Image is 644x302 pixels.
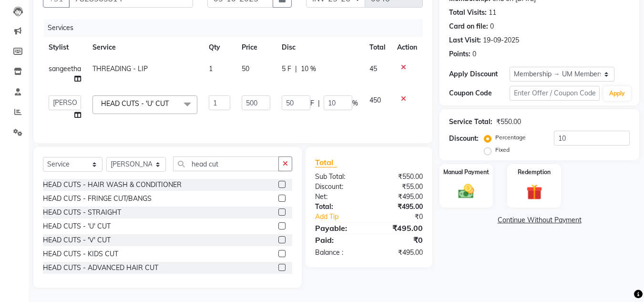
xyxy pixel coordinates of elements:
div: ₹495.00 [369,192,430,202]
label: Percentage [495,133,526,142]
div: Apply Discount [449,69,509,79]
span: | [318,98,320,108]
div: Sub Total: [308,172,369,182]
div: 11 [489,8,496,18]
div: HEAD CUTS - KIDS CUT [43,249,118,259]
div: Coupon Code [449,88,509,98]
div: Total Visits: [449,8,487,18]
div: ₹0 [369,234,430,246]
a: Add Tip [308,212,379,222]
a: x [169,99,173,108]
th: Qty [203,37,236,58]
th: Service [87,37,203,58]
div: Last Visit: [449,35,481,45]
div: Card on file: [449,21,488,31]
div: Total: [308,202,369,212]
div: HEAD CUTS - 'U' CUT [43,221,111,231]
div: Points: [449,49,470,59]
div: HEAD CUTS - FRINGE CUT/BANGS [43,194,152,204]
img: _gift.svg [521,182,547,202]
div: ₹55.00 [369,182,430,192]
div: HEAD CUTS - STRAIGHT [43,208,121,218]
div: Discount: [308,182,369,192]
div: 0 [472,49,476,59]
label: Manual Payment [443,168,489,177]
input: Search or Scan [173,156,279,171]
span: THREADING - LIP [92,64,148,73]
th: Total [364,37,391,58]
th: Action [391,37,423,58]
div: Service Total: [449,117,492,127]
div: HEAD CUTS - HAIR WASH & CONDITIONER [43,180,182,190]
div: ₹0 [379,212,430,222]
span: 45 [369,64,377,73]
div: ₹550.00 [369,172,430,182]
th: Stylist [43,37,87,58]
label: Fixed [495,146,510,154]
div: ₹495.00 [369,248,430,258]
a: Continue Without Payment [441,215,637,225]
span: 50 [242,64,249,73]
span: sangeetha [49,64,81,73]
span: 450 [369,96,381,104]
div: Payable: [308,222,369,234]
span: % [352,98,358,108]
span: Total [315,157,337,167]
th: Price [236,37,276,58]
div: 19-09-2025 [483,35,519,45]
span: 1 [209,64,213,73]
div: ₹495.00 [369,222,430,234]
div: Balance : [308,248,369,258]
div: 0 [490,21,494,31]
span: F [310,98,314,108]
span: 10 % [301,64,316,74]
div: HEAD CUTS - 'V' CUT [43,235,111,245]
span: 5 F [282,64,291,74]
th: Disc [276,37,364,58]
label: Redemption [518,168,551,177]
input: Enter Offer / Coupon Code [510,86,600,101]
div: ₹550.00 [496,117,521,127]
div: Discount: [449,134,479,144]
div: HEAD CUTS - ADVANCED HAIR CUT [43,263,158,273]
button: Apply [603,86,631,101]
div: Services [44,19,430,37]
div: Paid: [308,234,369,246]
span: | [295,64,297,74]
img: _cash.svg [453,182,479,200]
div: ₹495.00 [369,202,430,212]
span: HEAD CUTS - 'U' CUT [101,99,169,108]
div: Net: [308,192,369,202]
